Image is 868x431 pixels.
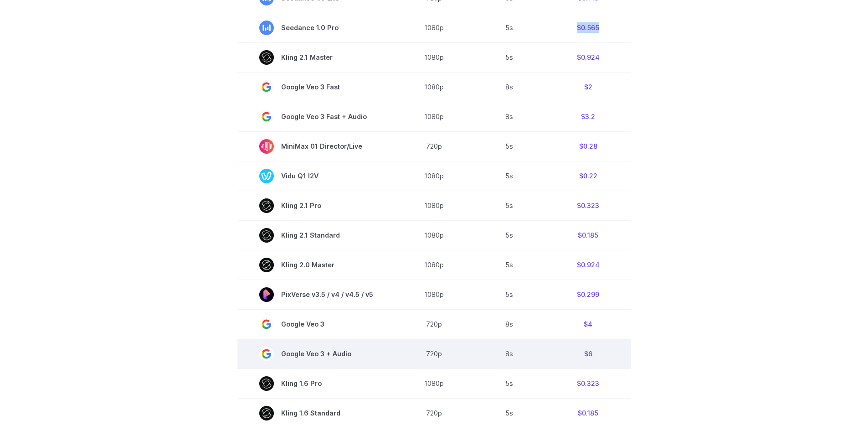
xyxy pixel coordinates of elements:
[395,161,473,191] td: 1080p
[259,228,373,243] span: Kling 2.1 Standard
[259,317,373,332] span: Google Veo 3
[545,280,631,309] td: $0.299
[395,131,473,161] td: 720p
[259,258,373,272] span: Kling 2.0 Master
[545,309,631,339] td: $4
[545,72,631,102] td: $2
[473,250,545,280] td: 5s
[395,13,473,42] td: 1080p
[545,339,631,369] td: $6
[259,139,373,154] span: MiniMax 01 Director/Live
[473,191,545,220] td: 5s
[545,250,631,280] td: $0.924
[473,309,545,339] td: 8s
[473,102,545,131] td: 8s
[545,161,631,191] td: $0.22
[473,13,545,42] td: 5s
[473,42,545,72] td: 5s
[259,169,373,183] span: Vidu Q1 I2V
[473,339,545,369] td: 8s
[545,13,631,42] td: $0.565
[473,131,545,161] td: 5s
[259,406,373,421] span: Kling 1.6 Standard
[259,80,373,94] span: Google Veo 3 Fast
[473,72,545,102] td: 8s
[545,369,631,398] td: $0.323
[545,220,631,250] td: $0.185
[395,369,473,398] td: 1080p
[259,50,373,65] span: Kling 2.1 Master
[473,398,545,428] td: 5s
[473,369,545,398] td: 5s
[395,398,473,428] td: 720p
[395,102,473,131] td: 1080p
[473,220,545,250] td: 5s
[395,220,473,250] td: 1080p
[259,21,373,35] span: Seedance 1.0 Pro
[395,42,473,72] td: 1080p
[545,42,631,72] td: $0.924
[259,347,373,361] span: Google Veo 3 + Audio
[395,191,473,220] td: 1080p
[395,339,473,369] td: 720p
[259,376,373,391] span: Kling 1.6 Pro
[545,131,631,161] td: $0.28
[545,398,631,428] td: $0.185
[545,191,631,220] td: $0.323
[545,102,631,131] td: $3.2
[259,198,373,213] span: Kling 2.1 Pro
[395,250,473,280] td: 1080p
[395,309,473,339] td: 720p
[259,287,373,302] span: PixVerse v3.5 / v4 / v4.5 / v5
[259,109,373,124] span: Google Veo 3 Fast + Audio
[473,280,545,309] td: 5s
[395,72,473,102] td: 1080p
[473,161,545,191] td: 5s
[395,280,473,309] td: 1080p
